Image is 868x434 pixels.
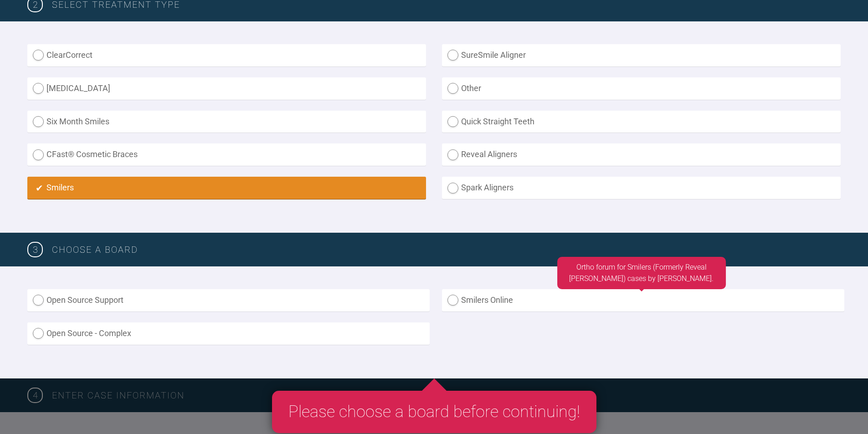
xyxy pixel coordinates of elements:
label: Smilers Online [442,289,844,311]
label: CFast® Cosmetic Braces [27,143,426,166]
label: Open Source Support [27,289,430,311]
div: Ortho forum for Smilers (Formerly Reveal [PERSON_NAME]) cases by [PERSON_NAME]. [557,257,726,289]
label: [MEDICAL_DATA] [27,77,426,100]
label: Six Month Smiles [27,111,426,133]
label: Other [442,77,841,100]
h3: Choose a board [52,242,841,257]
div: Please choose a board before continuing! [272,391,596,434]
label: Spark Aligners [442,177,841,199]
label: ClearCorrect [27,44,426,66]
label: Quick Straight Teeth [442,111,841,133]
label: Reveal Aligners [442,143,841,166]
label: SureSmile Aligner [442,44,841,66]
label: Open Source - Complex [27,322,430,345]
span: 3 [27,242,43,257]
label: Smilers [27,177,426,199]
